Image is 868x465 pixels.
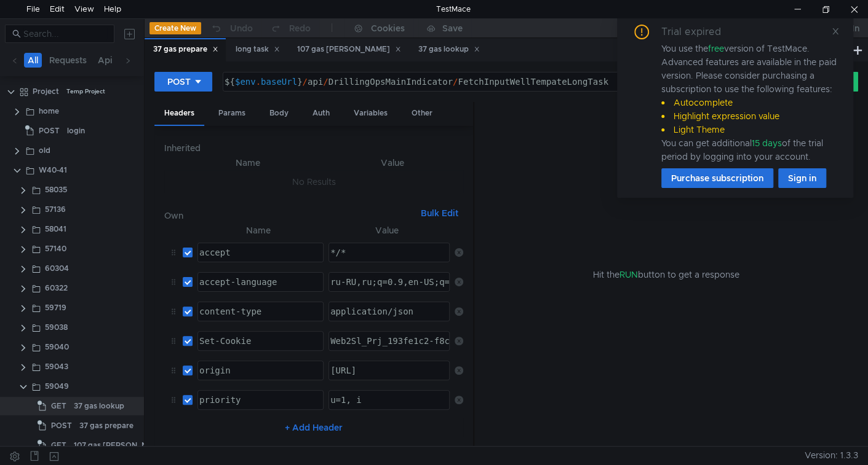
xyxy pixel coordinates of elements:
[174,155,321,170] th: Name
[661,25,736,39] div: Trial expired
[74,436,167,455] div: 107 gas [PERSON_NAME]
[45,377,69,396] div: 59049
[303,102,340,125] div: Auth
[46,53,90,68] button: Requests
[164,208,416,223] h6: Own
[321,155,463,170] th: Value
[402,102,442,125] div: Other
[51,436,66,455] span: GET
[24,53,42,68] button: All
[67,122,85,140] div: login
[39,141,50,160] div: old
[236,43,280,56] div: long task
[164,141,463,155] h6: Inherited
[442,24,463,33] div: Save
[661,42,838,163] div: You use the version of TestMace. Advanced features are available in the paid version. Please cons...
[154,72,212,92] button: POST
[23,27,107,41] input: Search...
[79,416,133,435] div: 37 gas prepare
[94,53,116,68] button: Api
[661,123,838,136] li: Light Theme
[45,220,66,238] div: 58041
[45,338,69,356] div: 59040
[33,82,59,101] div: Project
[45,200,66,219] div: 57136
[661,96,838,109] li: Autocomplete
[619,269,638,280] span: RUN
[39,122,60,140] span: POST
[661,168,773,188] button: Purchase subscription
[260,102,298,125] div: Body
[292,176,336,187] nz-embed-empty: No Results
[45,279,68,297] div: 60322
[39,102,59,120] div: home
[418,43,480,56] div: 37 gas lookup
[45,358,68,376] div: 59043
[778,168,826,188] button: Sign in
[593,268,739,281] span: Hit the button to get a response
[51,397,66,415] span: GET
[39,161,67,179] div: W40-41
[209,102,255,125] div: Params
[297,43,401,56] div: 107 gas [PERSON_NAME]
[371,21,405,36] div: Cookies
[324,223,450,238] th: Value
[167,75,191,88] div: POST
[154,102,204,126] div: Headers
[661,136,838,163] div: You can get additional of the trial period by logging into your account.
[45,318,68,337] div: 59038
[752,138,782,149] span: 15 days
[261,19,319,37] button: Redo
[45,181,67,199] div: 58035
[289,21,311,36] div: Redo
[344,102,397,125] div: Variables
[149,22,201,34] button: Create New
[66,82,105,101] div: Temp Project
[661,109,838,123] li: Highlight expression value
[193,223,324,238] th: Name
[416,206,463,221] button: Bulk Edit
[280,420,348,435] button: + Add Header
[805,447,858,464] span: Version: 1.3.3
[45,299,66,317] div: 59719
[45,259,69,278] div: 60304
[74,397,124,415] div: 37 gas lookup
[153,43,218,56] div: 37 gas prepare
[230,21,253,36] div: Undo
[201,19,261,37] button: Undo
[708,43,724,54] span: free
[51,416,72,435] span: POST
[45,240,66,258] div: 57140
